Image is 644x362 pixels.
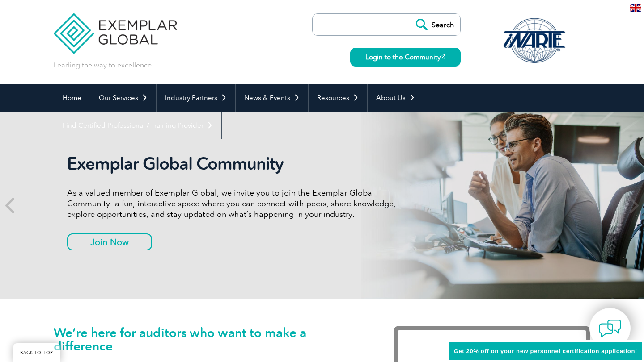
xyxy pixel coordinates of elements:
a: BACK TO TOP [13,343,60,362]
p: As a valued member of Exemplar Global, we invite you to join the Exemplar Global Community—a fun,... [67,187,402,220]
span: Get 20% off on your new personnel certification application! [454,348,637,354]
input: Search [411,14,460,35]
a: Industry Partners [157,84,235,112]
a: Resources [309,84,367,112]
img: en [630,4,641,12]
a: About Us [368,84,424,112]
a: Find Certified Professional / Training Provider [54,112,221,139]
p: Leading the way to excellence [54,60,152,70]
a: Login to the Community [350,48,461,67]
a: Home [54,84,90,112]
a: Our Services [90,84,156,112]
img: open_square.png [441,54,445,59]
h1: We’re here for auditors who want to make a difference [54,326,367,353]
a: News & Events [236,84,308,112]
img: contact-chat.png [599,317,621,340]
a: Join Now [67,233,152,250]
h2: Exemplar Global Community [67,154,402,174]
